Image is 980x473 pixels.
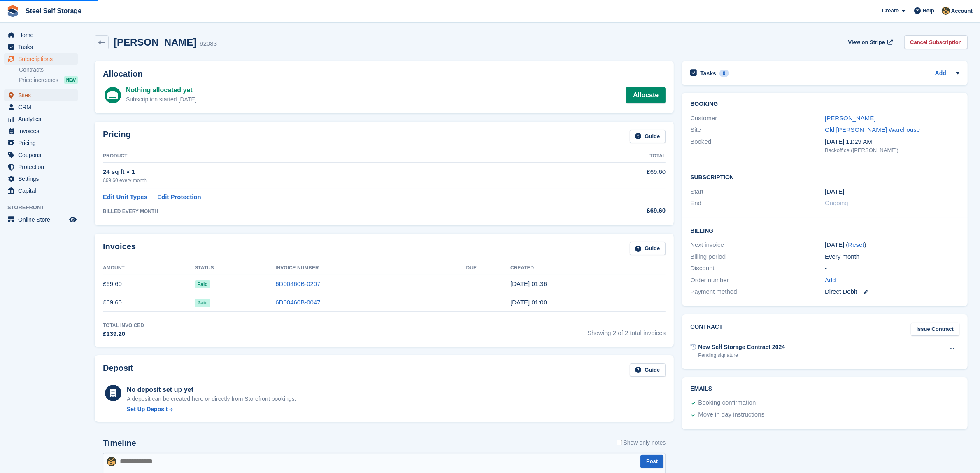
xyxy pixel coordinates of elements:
a: menu [4,149,78,161]
div: Direct Debit [825,287,959,297]
div: Backoffice ([PERSON_NAME]) [825,146,959,155]
span: Online Store [18,214,68,225]
button: Post [640,455,663,468]
td: £69.60 [575,163,666,189]
a: menu [4,101,78,113]
a: menu [4,185,78,197]
div: Subscription started [DATE] [126,95,197,104]
div: NEW [64,76,78,84]
span: Showing 2 of 2 total invoices [587,322,666,339]
div: Nothing allocated yet [126,85,197,95]
div: Start [690,187,825,197]
span: Account [951,7,973,15]
a: [PERSON_NAME] [825,115,875,122]
a: menu [4,113,78,125]
span: Ongoing [825,199,848,206]
span: View on Stripe [848,38,885,47]
a: Contracts [19,66,78,74]
a: Guide [630,242,666,255]
div: Booking confirmation [698,398,756,408]
div: 0 [719,70,729,77]
a: menu [4,137,78,149]
time: 2025-08-01 00:36:41 UTC [510,280,547,287]
div: [DATE] 11:29 AM [825,137,959,147]
div: 24 sq ft × 1 [103,167,575,177]
a: 6D00460B-0207 [275,280,320,287]
a: Price increases NEW [19,75,78,84]
h2: Timeline [103,438,136,448]
h2: Billing [690,226,959,234]
span: Storefront [7,204,82,212]
span: Help [923,7,934,15]
div: £139.20 [103,329,144,339]
div: Total Invoiced [103,322,144,329]
h2: [PERSON_NAME] [114,37,196,48]
th: Product [103,150,575,163]
div: Customer [690,114,825,123]
div: Booked [690,137,825,155]
time: 2025-07-01 00:00:33 UTC [510,299,547,306]
a: menu [4,89,78,101]
span: Invoices [18,125,68,137]
a: Issue Contract [911,323,959,336]
th: Status [195,262,275,275]
img: James Steel [107,457,116,466]
th: Invoice Number [275,262,466,275]
div: BILLED EVERY MONTH [103,208,575,215]
input: Show only notes [617,438,622,447]
div: £69.60 every month [103,177,575,184]
div: 92083 [200,39,217,49]
span: Price increases [19,76,58,84]
div: Move in day instructions [698,410,764,420]
a: Cancel Subscription [904,35,968,49]
h2: Tasks [700,70,716,77]
div: £69.60 [575,206,666,215]
a: View on Stripe [845,35,895,49]
span: CRM [18,101,68,113]
th: Amount [103,262,195,275]
span: Sites [18,89,68,101]
img: stora-icon-8386f47178a22dfd0bd8f6a31ec36ba5ce8667c1dd55bd0f319d3a0aa187defe.svg [7,5,19,17]
a: Old [PERSON_NAME] Warehouse [825,126,920,133]
a: menu [4,125,78,137]
th: Due [466,262,510,275]
span: Coupons [18,149,68,161]
div: Site [690,125,825,135]
div: No deposit set up yet [127,385,296,395]
div: Next invoice [690,240,825,250]
span: Settings [18,173,68,185]
span: Pricing [18,137,68,149]
time: 2025-07-01 00:00:00 UTC [825,187,844,197]
div: Set Up Deposit [127,405,168,414]
label: Show only notes [617,438,666,447]
span: Create [882,7,899,15]
div: Billing period [690,252,825,262]
span: Protection [18,161,68,173]
th: Total [575,150,666,163]
a: menu [4,161,78,173]
div: Payment method [690,287,825,297]
h2: Emails [690,386,959,392]
a: Guide [630,363,666,377]
div: End [690,199,825,208]
p: A deposit can be created here or directly from Storefront bookings. [127,395,296,403]
span: Capital [18,185,68,197]
th: Created [510,262,666,275]
span: Tasks [18,41,68,53]
a: menu [4,41,78,53]
div: - [825,264,959,273]
h2: Deposit [103,363,133,377]
a: Steel Self Storage [22,4,85,18]
h2: Booking [690,101,959,108]
div: Pending signature [698,351,785,359]
a: Set Up Deposit [127,405,296,414]
img: James Steel [942,7,950,15]
a: Edit Protection [157,192,201,202]
span: Home [18,29,68,41]
h2: Contract [690,323,723,336]
a: menu [4,29,78,41]
a: Edit Unit Types [103,192,147,202]
span: Subscriptions [18,53,68,65]
h2: Subscription [690,173,959,181]
td: £69.60 [103,275,195,293]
